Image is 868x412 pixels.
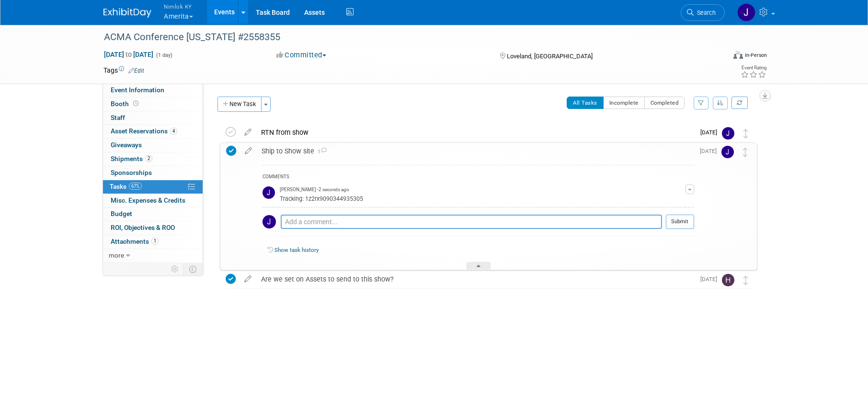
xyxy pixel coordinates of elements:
span: Staff [111,114,125,121]
span: Misc. Expenses & Credits [111,196,185,204]
img: Hannah Durbin [722,274,734,286]
span: Loveland, [GEOGRAPHIC_DATA] [507,53,593,60]
span: Booth [111,100,140,108]
span: Booth not reserved yet [131,100,140,107]
a: Booth [103,98,203,111]
button: New Task [217,97,262,112]
span: ROI, Objectives & ROO [111,224,175,231]
a: Show task history [274,247,319,253]
span: (1 day) [155,52,172,58]
a: edit [240,275,256,283]
div: Event Format [668,50,767,64]
a: edit [240,128,256,137]
a: Edit [128,67,144,74]
button: Completed [644,97,685,109]
div: Are we set on Assets to send to this show? [256,271,695,287]
div: RTN from show [256,124,695,141]
img: Jamie Dunn [722,127,734,140]
img: Jamie Dunn [737,3,755,22]
span: more [109,251,124,259]
span: Giveaways [111,141,142,149]
img: Jamie Dunn [263,215,276,228]
span: 1 [314,149,327,155]
a: Misc. Expenses & Credits [103,194,203,207]
span: Search [694,9,716,16]
span: Tasks [110,183,142,190]
button: Incomplete [603,97,645,109]
div: Event Rating [741,65,766,70]
a: Shipments2 [103,152,203,166]
a: more [103,249,203,262]
span: Asset Reservations [111,127,177,135]
span: 2 [145,155,152,162]
span: [DATE] [700,129,722,136]
span: [DATE] [700,276,722,282]
a: Search [681,4,725,21]
button: All Tasks [567,97,604,109]
span: 67% [129,183,142,190]
td: Personalize Event Tab Strip [167,263,183,275]
td: Tags [103,65,144,75]
a: Attachments1 [103,235,203,249]
div: COMMENTS [263,173,694,183]
span: [DATE] [DATE] [103,50,154,59]
a: Event Information [103,84,203,97]
span: [DATE] [700,148,721,154]
img: Jamie Dunn [263,186,275,199]
img: Format-Inperson.png [733,51,743,59]
td: Toggle Event Tabs [183,263,203,275]
button: Submit [666,215,694,229]
img: ExhibitDay [103,8,151,18]
i: Move task [743,276,748,285]
div: In-Person [744,52,767,59]
a: ROI, Objectives & ROO [103,221,203,235]
a: Tasks67% [103,180,203,194]
div: ACMA Conference [US_STATE] #2558355 [101,29,710,46]
a: Asset Reservations4 [103,125,203,138]
span: Event Information [111,86,164,94]
button: Committed [273,50,330,60]
img: Jamie Dunn [721,146,734,158]
span: Sponsorships [111,169,152,176]
span: Nimlok KY [164,1,193,11]
span: to [124,51,133,58]
i: Move task [743,129,748,138]
span: 1 [151,238,159,245]
i: Move task [743,148,748,157]
span: [PERSON_NAME] - 2 seconds ago [280,186,349,193]
a: Giveaways [103,139,203,152]
a: Staff [103,111,203,125]
span: Attachments [111,238,159,245]
a: edit [240,147,257,155]
span: 4 [170,128,177,135]
a: Sponsorships [103,166,203,180]
div: Tracking: 1z2rx9090344935305 [280,194,685,203]
div: Ship to Show site [257,143,694,159]
span: Budget [111,210,132,217]
span: Shipments [111,155,152,163]
a: Refresh [731,97,748,109]
a: Budget [103,207,203,221]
